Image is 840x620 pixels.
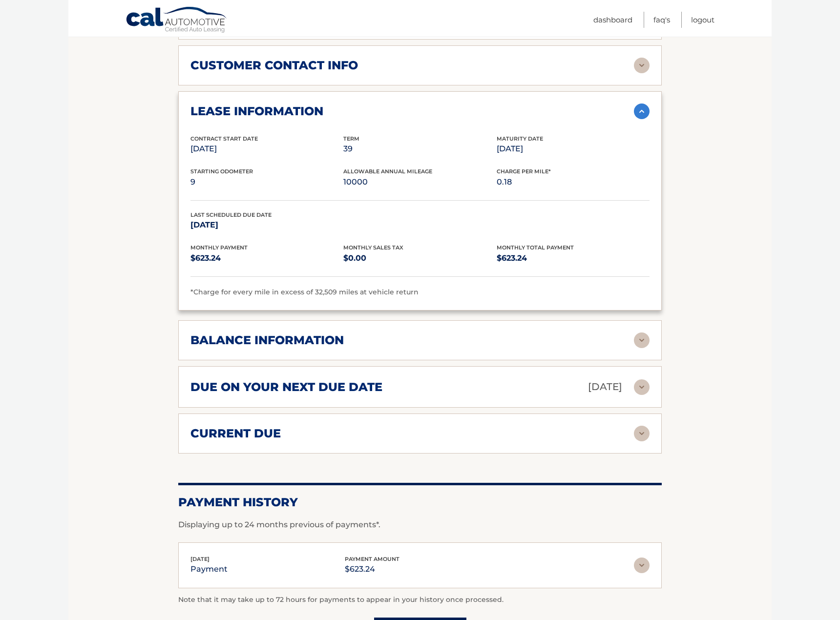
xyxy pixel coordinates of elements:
span: Monthly Sales Tax [343,244,403,251]
span: *Charge for every mile in excess of 32,509 miles at vehicle return [190,288,419,296]
a: Dashboard [593,12,632,28]
h2: current due [190,426,281,441]
span: Allowable Annual Mileage [343,168,432,175]
p: payment [190,562,228,576]
p: [DATE] [190,142,343,156]
p: [DATE] [497,142,650,156]
span: [DATE] [190,556,210,562]
p: Note that it may take up to 72 hours for payments to appear in your history once processed. [178,594,662,606]
span: Maturity Date [497,135,543,142]
p: 10000 [343,175,496,189]
p: $623.24 [497,251,650,265]
span: Last Scheduled Due Date [190,211,272,218]
a: Logout [691,12,714,28]
img: accordion-rest.svg [634,332,650,348]
img: accordion-rest.svg [634,558,650,573]
p: $623.24 [190,251,343,265]
img: accordion-rest.svg [634,58,650,73]
span: Monthly Payment [190,244,248,251]
h2: balance information [190,333,344,348]
p: 9 [190,175,343,189]
h2: customer contact info [190,58,358,73]
img: accordion-rest.svg [634,379,650,395]
span: Charge Per Mile* [497,168,551,175]
span: Term [343,135,359,142]
p: 39 [343,142,496,156]
span: payment amount [345,556,399,562]
a: FAQ's [653,12,670,28]
span: Starting Odometer [190,168,253,175]
img: accordion-rest.svg [634,426,650,441]
span: Contract Start Date [190,135,258,142]
h2: lease information [190,104,323,119]
h2: Payment History [178,495,662,510]
p: $0.00 [343,251,496,265]
img: accordion-active.svg [634,103,650,119]
a: Cal Automotive [126,6,228,35]
p: Displaying up to 24 months previous of payments*. [178,519,662,531]
h2: due on your next due date [190,380,382,394]
p: [DATE] [190,218,343,232]
p: $623.24 [345,562,399,576]
span: Monthly Total Payment [497,244,574,251]
p: [DATE] [588,378,622,395]
p: 0.18 [497,175,650,189]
